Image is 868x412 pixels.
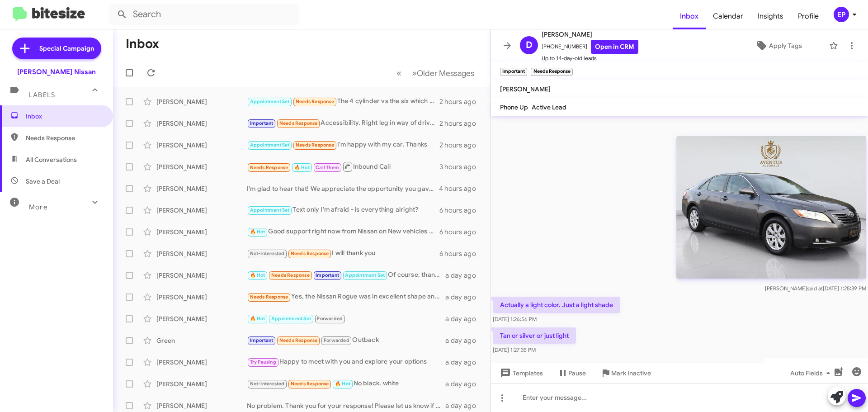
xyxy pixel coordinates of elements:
[156,97,247,106] div: [PERSON_NAME]
[764,358,866,374] p: Like this one?
[439,249,483,258] div: 6 hours ago
[156,227,247,237] div: [PERSON_NAME]
[250,381,285,387] span: Not-Interested
[247,140,439,150] div: I'm happy with my car. Thanks
[439,119,483,128] div: 2 hours ago
[126,37,159,51] h1: Inbox
[493,327,576,344] p: Tan or silver or just light
[156,119,247,128] div: [PERSON_NAME]
[156,314,247,323] div: [PERSON_NAME]
[156,206,247,215] div: [PERSON_NAME]
[439,162,483,171] div: 3 hours ago
[345,272,385,278] span: Appointment Set
[296,142,334,148] span: Needs Response
[247,96,439,107] div: The 4 cylinder vs the six which does impact price...
[247,248,439,259] div: I will thank you
[769,38,802,54] span: Apply Tags
[247,118,439,128] div: Accessibility. Right leg in way of driving. Drive with left leg.
[247,379,445,389] div: No black, white
[673,3,706,29] a: Inbox
[542,29,638,40] span: [PERSON_NAME]
[321,336,351,345] span: Forwarded
[156,141,247,150] div: [PERSON_NAME]
[26,133,103,142] span: Needs Response
[316,165,339,170] span: Call Them
[611,365,651,381] span: Mark Inactive
[156,162,247,171] div: [PERSON_NAME]
[29,203,47,211] span: More
[296,99,334,104] span: Needs Response
[391,64,407,82] button: Previous
[156,358,247,367] div: [PERSON_NAME]
[445,271,483,280] div: a day ago
[250,359,276,365] span: Try Pausing
[12,38,101,59] a: Special Campaign
[498,365,543,381] span: Templates
[445,379,483,388] div: a day ago
[26,177,60,186] span: Save a Deal
[271,272,310,278] span: Needs Response
[250,142,290,148] span: Appointment Set
[591,40,638,54] a: Open in CRM
[29,91,55,99] span: Labels
[279,337,318,343] span: Needs Response
[807,285,823,292] span: said at
[247,401,445,410] div: No problem. Thank you for your response! Please let us know if there is anything we can help you ...
[706,3,750,29] a: Calendar
[250,316,265,322] span: 🔥 Hot
[406,64,480,82] button: Next
[156,293,247,302] div: [PERSON_NAME]
[156,379,247,388] div: [PERSON_NAME]
[493,297,620,313] p: Actually a light color. Just a light shade
[568,365,586,381] span: Pause
[247,161,439,172] div: Inbound Call
[156,271,247,280] div: [PERSON_NAME]
[279,120,318,126] span: Needs Response
[156,249,247,258] div: [PERSON_NAME]
[109,4,299,25] input: Search
[247,292,445,302] div: Yes, the Nissan Rogue was in excellent shape and your salesperson was very helpful.
[291,251,329,256] span: Needs Response
[439,141,483,150] div: 2 hours ago
[396,67,401,79] span: «
[732,38,825,54] button: Apply Tags
[250,99,290,104] span: Appointment Set
[765,285,866,292] span: [PERSON_NAME] [DATE] 1:25:39 PM
[315,315,345,323] span: Forwarded
[156,184,247,193] div: [PERSON_NAME]
[445,401,483,410] div: a day ago
[247,335,445,346] div: Outback
[750,3,791,29] a: Insights
[834,7,849,22] div: EP
[247,357,445,367] div: Happy to meet with you and explore your options
[271,316,311,322] span: Appointment Set
[500,103,528,111] span: Phone Up
[542,54,638,63] span: Up to 14-day-old leads
[790,365,834,381] span: Auto Fields
[156,336,247,345] div: Green
[593,365,658,381] button: Mark Inactive
[412,67,417,79] span: »
[445,314,483,323] div: a day ago
[250,251,285,256] span: Not-Interested
[791,3,826,29] span: Profile
[445,293,483,302] div: a day ago
[493,346,536,353] span: [DATE] 1:27:35 PM
[250,294,288,300] span: Needs Response
[250,165,288,170] span: Needs Response
[491,365,550,381] button: Templates
[17,67,96,76] div: [PERSON_NAME] Nissan
[445,336,483,345] div: a day ago
[500,68,527,76] small: Important
[531,68,572,76] small: Needs Response
[417,68,474,78] span: Older Messages
[439,227,483,237] div: 6 hours ago
[439,184,483,193] div: 4 hours ago
[316,272,339,278] span: Important
[247,205,439,215] div: Text only I'm afraid - is everything alright?
[26,155,77,164] span: All Conversations
[250,337,274,343] span: Important
[156,401,247,410] div: [PERSON_NAME]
